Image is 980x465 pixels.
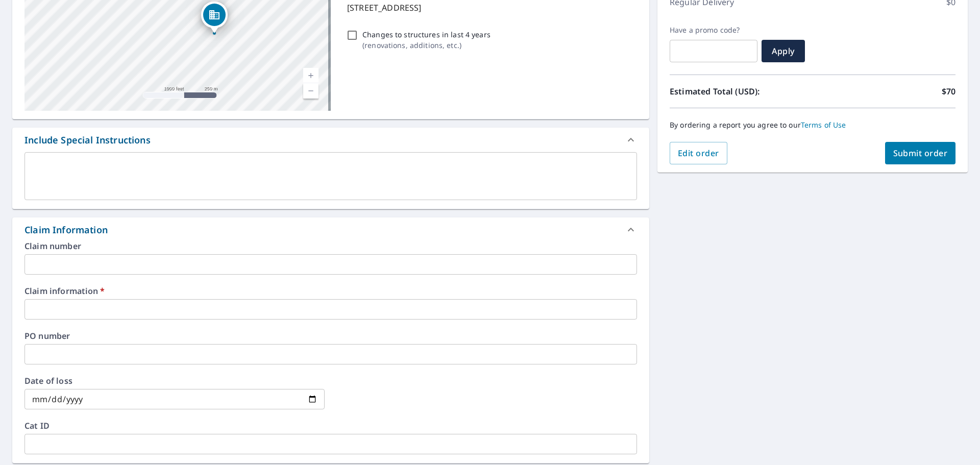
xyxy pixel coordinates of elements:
p: Estimated Total (USD): [670,85,813,97]
div: Claim Information [12,217,649,242]
div: Include Special Instructions [24,133,151,147]
button: Submit order [885,142,956,164]
div: Dropped pin, building 1, Commercial property, 6006 Landmark Center Blvd Greensboro, NC 27407 [201,2,228,33]
button: Apply [762,40,805,62]
label: Cat ID [24,422,637,430]
p: [STREET_ADDRESS] [347,2,633,14]
label: Have a promo code? [670,26,757,35]
span: Submit order [893,148,948,159]
label: Claim number [24,242,637,250]
label: Claim information [24,287,637,295]
p: $70 [942,85,955,97]
p: ( renovations, additions, etc. ) [362,40,491,51]
div: Claim Information [24,223,108,237]
a: Terms of Use [801,120,846,130]
label: PO number [24,332,637,340]
button: Edit order [670,142,727,164]
p: Changes to structures in last 4 years [362,29,491,40]
a: Current Level 15, Zoom In [303,68,318,83]
label: Date of loss [24,377,325,385]
span: Apply [770,45,797,57]
span: Edit order [678,148,719,159]
a: Current Level 15, Zoom Out [303,83,318,99]
div: Include Special Instructions [12,128,649,152]
p: By ordering a report you agree to our [670,120,955,130]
